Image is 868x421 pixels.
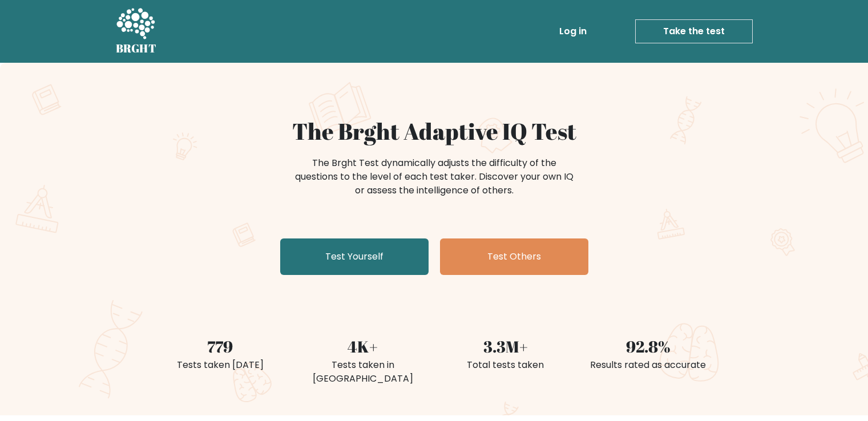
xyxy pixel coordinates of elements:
div: 3.3M+ [441,334,570,358]
div: Tests taken [DATE] [156,358,285,372]
a: BRGHT [116,5,157,58]
a: Take the test [635,19,753,43]
div: 92.8% [584,334,713,358]
div: 4K+ [298,334,427,358]
a: Log in [555,20,591,43]
div: Total tests taken [441,358,570,372]
div: 779 [156,334,285,358]
h5: BRGHT [116,42,157,55]
h1: The Brght Adaptive IQ Test [156,118,713,145]
div: Results rated as accurate [584,358,713,372]
a: Test Others [440,238,588,275]
div: The Brght Test dynamically adjusts the difficulty of the questions to the level of each test take... [292,156,577,197]
div: Tests taken in [GEOGRAPHIC_DATA] [298,358,427,386]
a: Test Yourself [280,238,429,275]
